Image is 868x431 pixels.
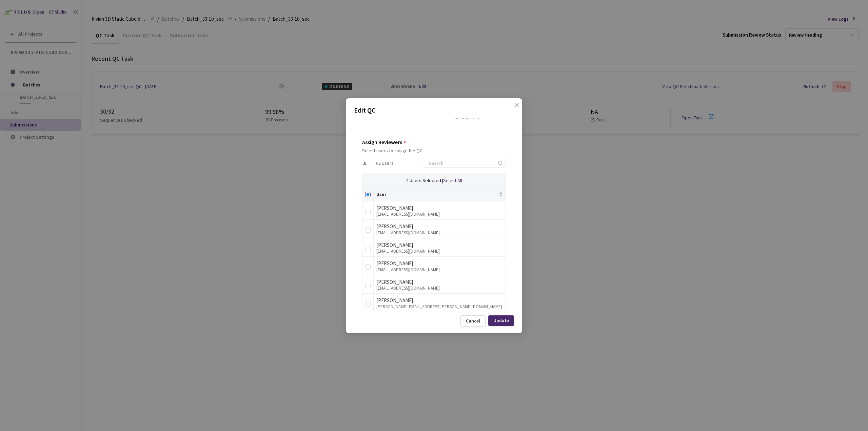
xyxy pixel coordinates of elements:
th: User [374,188,506,201]
button: Close [507,102,518,113]
div: Assign Reviewers [362,139,402,145]
span: 62 Users [376,160,394,166]
div: Update [493,318,509,323]
div: [PERSON_NAME] [376,222,503,231]
div: [PERSON_NAME] [376,259,503,268]
div: [EMAIL_ADDRESS][DOMAIN_NAME] [376,231,503,235]
p: Edit QC [354,105,514,115]
div: [EMAIL_ADDRESS][DOMAIN_NAME] [376,212,503,217]
div: Select users to assign the QC [362,148,506,153]
div: [PERSON_NAME] [376,296,503,305]
div: [EMAIL_ADDRESS][DOMAIN_NAME] [376,249,503,254]
div: [PERSON_NAME] [376,278,503,286]
input: Search [425,159,497,167]
div: [EMAIL_ADDRESS][DOMAIN_NAME] [376,286,503,291]
div: [PERSON_NAME] [376,241,503,249]
div: [EMAIL_ADDRESS][DOMAIN_NAME] [376,268,503,272]
div: [PERSON_NAME] [376,204,503,212]
div: Cancel [466,318,480,324]
span: close [514,102,519,121]
span: 2 Users Selected | [406,177,443,183]
span: User [376,192,497,197]
div: [PERSON_NAME][EMAIL_ADDRESS][PERSON_NAME][DOMAIN_NAME] [376,305,503,309]
span: Select All [443,177,462,183]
